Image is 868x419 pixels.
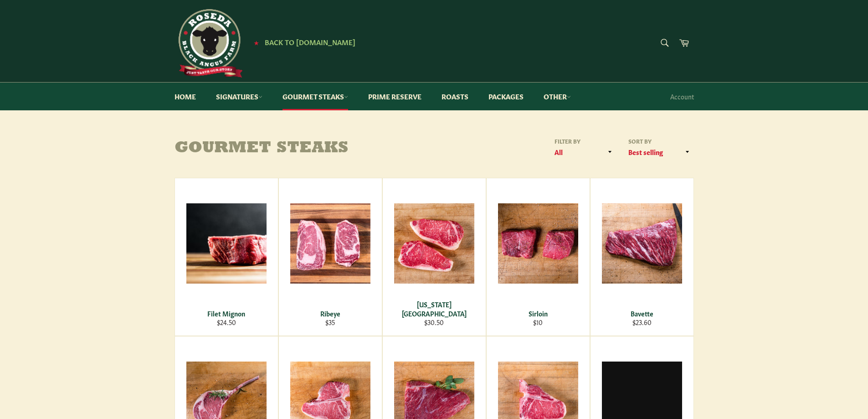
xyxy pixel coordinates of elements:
div: Sirloin [492,309,584,318]
a: Signatures [207,83,272,110]
a: Packages [479,83,533,110]
a: Other [534,83,580,110]
h1: Gourmet Steaks [175,140,434,158]
a: New York Strip [US_STATE][GEOGRAPHIC_DATA] $30.50 [382,178,486,336]
img: Filet Mignon [186,203,267,284]
div: Ribeye [284,309,376,318]
div: Bavette [596,309,688,318]
div: $30.50 [388,318,480,326]
a: Filet Mignon Filet Mignon $24.50 [175,178,278,336]
label: Sort by [626,137,694,145]
div: $10 [492,318,584,326]
a: Sirloin Sirloin $10 [486,178,590,336]
div: [US_STATE][GEOGRAPHIC_DATA] [388,300,480,318]
div: Filet Mignon [180,309,272,318]
a: Home [165,83,205,110]
div: $24.50 [180,318,272,326]
span: Back to [DOMAIN_NAME] [265,37,355,47]
div: $23.60 [596,318,688,326]
a: Roasts [432,83,478,110]
div: $35 [284,318,376,326]
a: ★ Back to [DOMAIN_NAME] [249,39,355,46]
label: Filter by [551,137,616,145]
a: Prime Reserve [359,83,431,110]
a: Ribeye Ribeye $35 [278,178,382,336]
img: New York Strip [394,203,474,284]
img: Bavette [602,203,682,284]
img: Sirloin [498,203,578,284]
a: Gourmet Steaks [273,83,357,110]
a: Account [666,83,699,110]
a: Bavette Bavette $23.60 [590,178,694,336]
span: ★ [254,39,259,46]
img: Ribeye [290,203,370,284]
img: Roseda Beef [175,9,243,78]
